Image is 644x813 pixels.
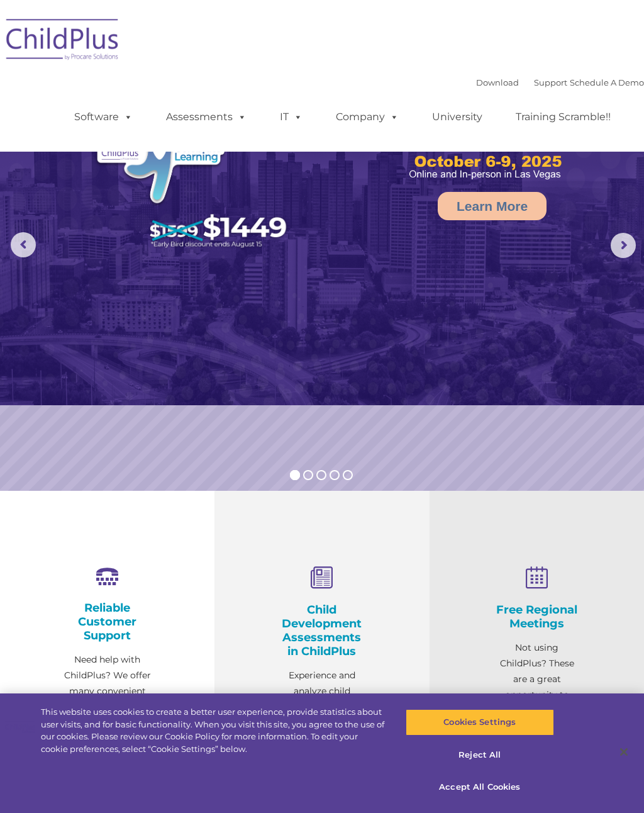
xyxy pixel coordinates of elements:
[534,77,567,87] a: Support
[492,603,581,631] h4: Free Regional Meetings
[267,104,315,130] a: IT
[323,104,411,130] a: Company
[63,601,152,642] h4: Reliable Customer Support
[476,77,644,87] font: |
[570,77,644,87] a: Schedule A Demo
[438,192,547,220] a: Learn More
[406,742,554,768] button: Reject All
[153,104,259,130] a: Assessments
[503,104,623,130] a: Training Scramble!!
[406,709,554,736] button: Cookies Settings
[277,603,366,658] h4: Child Development Assessments in ChildPlus
[476,77,519,87] a: Download
[41,706,386,755] div: This website uses cookies to create a better user experience, provide statistics about user visit...
[492,640,581,813] p: Not using ChildPlus? These are a great opportunity to network and learn from ChildPlus users. Fin...
[419,104,495,130] a: University
[62,104,145,130] a: Software
[610,738,638,766] button: Close
[406,774,554,800] button: Accept All Cookies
